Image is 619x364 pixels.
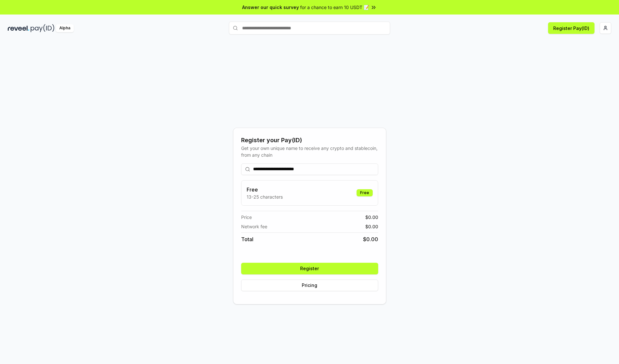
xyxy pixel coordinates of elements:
[247,193,283,200] p: 13-25 characters
[241,263,378,274] button: Register
[357,189,373,196] div: Free
[241,280,378,291] button: Pricing
[365,223,378,230] span: $ 0.00
[242,4,299,11] span: Answer our quick survey
[241,223,267,230] span: Network fee
[241,136,378,145] div: Register your Pay(ID)
[241,214,252,221] span: Price
[8,24,29,32] img: reveel_dark
[247,186,283,193] h3: Free
[300,4,369,11] span: for a chance to earn 10 USDT 📝
[31,24,54,32] img: pay_id
[241,145,378,158] div: Get your own unique name to receive any crypto and stablecoin, from any chain
[365,214,378,221] span: $ 0.00
[56,24,74,32] div: Alpha
[363,235,378,243] span: $ 0.00
[548,22,594,34] button: Register Pay(ID)
[241,235,253,243] span: Total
